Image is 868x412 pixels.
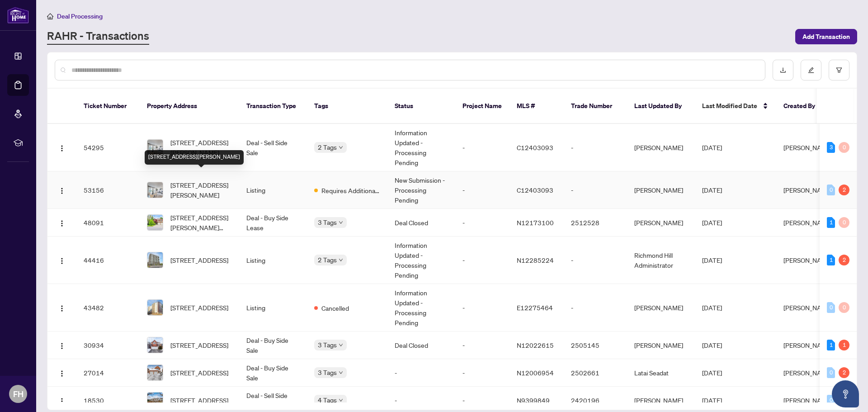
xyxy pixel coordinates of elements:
span: [PERSON_NAME] [783,303,832,312]
div: 0 [827,302,835,313]
td: - [455,237,509,284]
button: Logo [55,215,69,230]
span: [DATE] [702,369,722,377]
td: [PERSON_NAME] [627,124,695,171]
span: N12006954 [517,369,554,377]
td: 48091 [76,209,140,237]
span: FH [13,388,24,400]
span: C12403093 [517,143,553,152]
td: Listing [239,284,307,331]
span: E12275464 [517,303,553,312]
span: [STREET_ADDRESS] [170,368,228,378]
div: 0 [827,367,835,378]
td: - [455,359,509,387]
td: [PERSON_NAME] [627,171,695,209]
a: RAHR - Transactions [47,28,149,45]
span: Deal Processing [57,12,103,20]
td: 2502661 [564,359,627,387]
div: 1 [839,340,849,350]
button: edit [801,60,821,81]
span: home [47,13,53,19]
td: - [564,124,627,171]
span: [PERSON_NAME] [783,369,832,377]
td: - [455,124,509,171]
td: - [455,331,509,359]
span: download [780,67,786,73]
img: thumbnail-img [147,337,163,353]
span: down [339,370,343,375]
span: N9399849 [517,396,550,404]
img: thumbnail-img [147,182,163,198]
td: 53156 [76,171,140,209]
span: 2 Tags [318,255,337,265]
th: Transaction Type [239,89,307,124]
td: - [564,171,627,209]
span: Last Modified Date [702,101,757,111]
td: 30934 [76,331,140,359]
button: Logo [55,183,69,197]
span: down [339,220,343,225]
span: N12285224 [517,256,554,264]
img: logo [7,7,29,24]
td: Listing [239,237,307,284]
img: thumbnail-img [147,215,163,230]
td: Deal Closed [387,331,455,359]
span: [PERSON_NAME] [783,186,832,194]
img: Logo [58,145,66,152]
th: Property Address [140,89,239,124]
div: 0 [839,217,849,228]
button: Logo [55,253,69,267]
span: Add Transaction [802,29,850,44]
th: Tags [307,89,387,124]
img: thumbnail-img [147,300,163,315]
div: 1 [827,217,835,228]
span: 4 Tags [318,395,337,405]
th: Created By [776,89,830,124]
td: Richmond Hill Administrator [627,237,695,284]
td: - [387,359,455,387]
td: Listing [239,171,307,209]
div: 2 [839,367,849,378]
td: 44416 [76,237,140,284]
td: - [564,237,627,284]
img: Logo [58,257,66,265]
span: 3 Tags [318,217,337,227]
th: MLS # [509,89,564,124]
span: down [339,258,343,262]
th: Last Modified Date [695,89,776,124]
div: 0 [827,395,835,406]
span: Requires Additional Docs [321,185,380,195]
th: Status [387,89,455,124]
span: N12173100 [517,218,554,227]
span: [DATE] [702,143,722,152]
span: [STREET_ADDRESS] [170,395,228,405]
td: Information Updated - Processing Pending [387,237,455,284]
button: Logo [55,300,69,315]
th: Trade Number [564,89,627,124]
span: [DATE] [702,218,722,227]
td: 2512528 [564,209,627,237]
span: [DATE] [702,396,722,404]
span: filter [836,67,842,73]
div: [STREET_ADDRESS][PERSON_NAME] [145,150,244,165]
th: Ticket Number [76,89,140,124]
td: 43482 [76,284,140,331]
span: 3 Tags [318,367,337,378]
button: Logo [55,365,69,380]
td: 27014 [76,359,140,387]
th: Project Name [455,89,509,124]
span: down [339,398,343,403]
button: download [773,60,793,81]
td: 54295 [76,124,140,171]
div: 0 [839,142,849,153]
button: Logo [55,338,69,352]
td: New Submission - Processing Pending [387,171,455,209]
td: - [455,171,509,209]
td: Information Updated - Processing Pending [387,284,455,331]
span: down [339,343,343,347]
img: thumbnail-img [147,393,163,408]
button: filter [829,60,849,81]
td: [PERSON_NAME] [627,331,695,359]
img: Logo [58,398,66,405]
div: 2 [839,185,849,195]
